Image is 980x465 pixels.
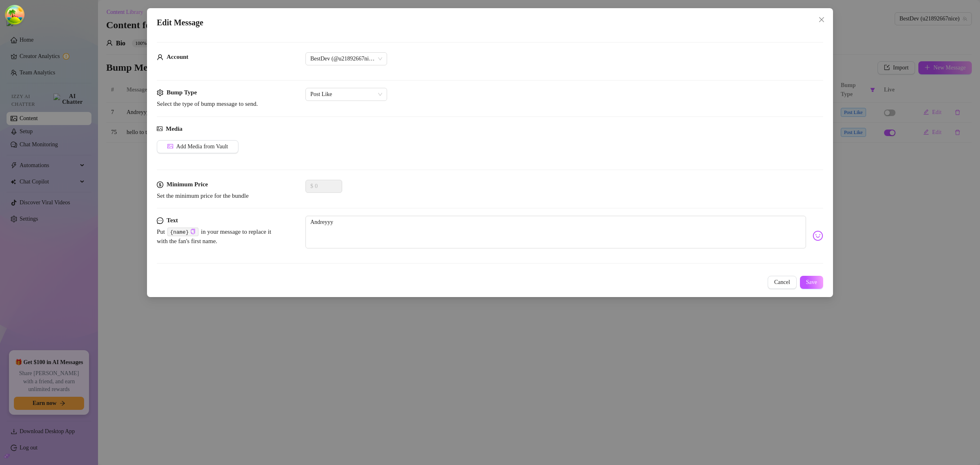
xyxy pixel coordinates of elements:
img: svg%3e [813,230,823,241]
span: Cancel [774,279,790,286]
button: Save [800,276,823,289]
button: Open Tanstack query devtools [7,7,23,23]
button: Cancel [768,276,797,289]
span: setting [157,88,163,98]
span: user [157,52,163,62]
span: copy [190,229,196,234]
strong: Media [166,125,183,132]
span: BestDev (@u21892667nice) [310,53,382,65]
span: Put in your message to replace it with the fan's first name. [157,228,271,245]
strong: Minimum Price [167,181,208,188]
strong: Text [167,217,178,224]
span: Select the type of bump message to send. [157,101,258,107]
span: Save [806,279,817,286]
span: Edit Message [157,16,203,29]
span: Post Like [310,88,382,101]
button: Add Media from Vault [157,140,238,153]
strong: Bump Type [167,89,197,96]
span: message [157,216,163,226]
button: Click to Copy [190,229,196,235]
span: Close [815,16,828,23]
span: picture [157,124,163,134]
span: Set the minimum price for the bundle [157,192,249,199]
button: Close [815,13,828,26]
span: Add Media from Vault [176,143,228,150]
span: picture [167,143,173,149]
span: close [818,16,825,23]
span: dollar [157,180,163,190]
textarea: Andreyyy [305,216,806,248]
strong: Account [167,54,188,60]
code: {name} [167,228,198,236]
